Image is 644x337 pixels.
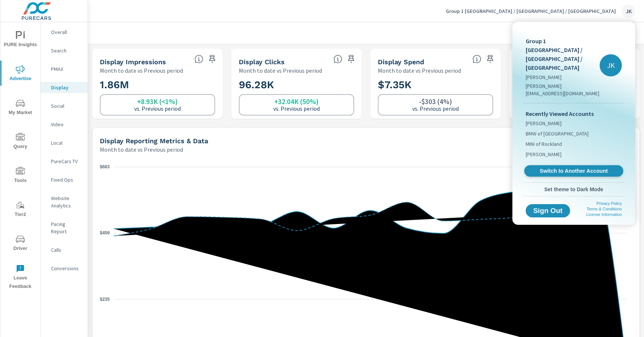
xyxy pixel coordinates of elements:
span: MINI of Rockland [526,140,562,148]
span: Set theme to Dark Mode [526,186,622,193]
a: Switch to Another Account [524,165,623,177]
span: BMW of [GEOGRAPHIC_DATA] [526,130,589,137]
a: Privacy Policy [597,201,622,206]
p: [PERSON_NAME][EMAIL_ADDRESS][DOMAIN_NAME] [526,82,600,97]
a: Terms & Conditions [587,207,622,211]
span: Sign Out [532,207,564,214]
span: Switch to Another Account [528,168,619,175]
span: [PERSON_NAME] [526,120,562,127]
div: JK [600,54,622,76]
button: Sign Out [526,204,570,217]
p: [PERSON_NAME] [526,73,600,81]
p: Recently Viewed Accounts [526,109,622,118]
a: License Information [586,212,622,217]
button: Set theme to Dark Mode [523,183,625,196]
span: [PERSON_NAME] [526,151,562,158]
p: Group 1 [GEOGRAPHIC_DATA] / [GEOGRAPHIC_DATA] / [GEOGRAPHIC_DATA] [526,37,600,72]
